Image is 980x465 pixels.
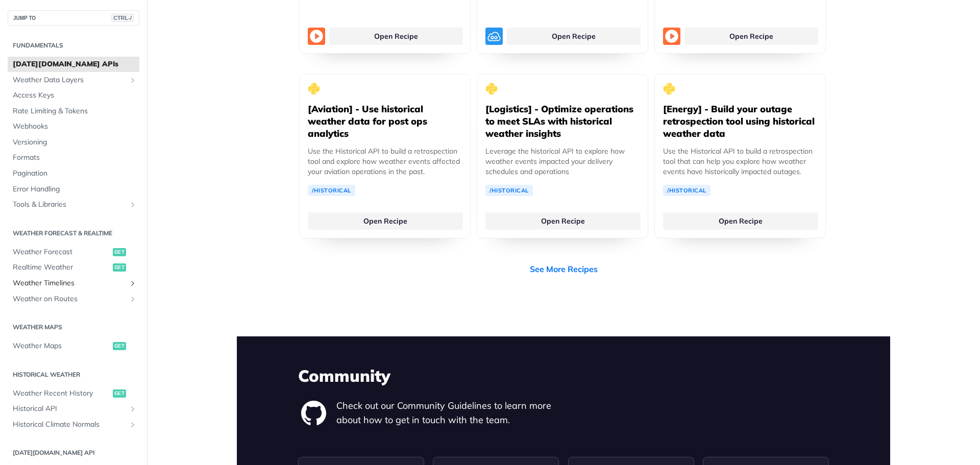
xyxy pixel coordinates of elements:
a: Open Recipe [507,28,641,45]
span: Rate Limiting & Tokens [13,106,137,116]
span: get [113,263,126,272]
span: Weather Timelines [13,278,126,288]
span: get [113,389,126,398]
button: Show subpages for Historical API [129,405,137,413]
a: Open Recipe [663,212,818,230]
span: Formats [13,153,137,163]
h2: [DATE][DOMAIN_NAME] API [8,448,139,457]
a: Error Handling [8,182,139,197]
span: Historical API [13,404,126,414]
a: /Historical [485,185,533,196]
a: Historical APIShow subpages for Historical API [8,401,139,417]
button: Show subpages for Historical Climate Normals [129,421,137,429]
a: Formats [8,150,139,165]
span: Webhooks [13,121,137,132]
p: Use the Historical API to build a retrospection tool that can help you explore how weather events... [663,146,817,177]
a: Rate Limiting & Tokens [8,104,139,119]
span: Historical Climate Normals [13,420,126,430]
span: Weather on Routes [13,294,126,304]
a: Open Recipe [329,28,463,45]
a: Open Recipe [684,28,818,45]
span: get [113,342,126,350]
a: Versioning [8,135,139,150]
h3: Community [298,364,829,387]
span: Realtime Weather [13,262,110,273]
p: Leverage the historical API to explore how weather events impacted your delivery schedules and op... [485,146,640,177]
h5: [Logistics] - Optimize operations to meet SLAs with historical weather insights [485,103,640,140]
h2: Weather Forecast & realtime [8,229,139,238]
a: Realtime Weatherget [8,260,139,275]
a: Weather Recent Historyget [8,386,139,401]
span: Error Handling [13,184,137,194]
span: Weather Forecast [13,247,110,257]
a: See More Recipes [530,263,598,275]
span: get [113,248,126,256]
button: Show subpages for Weather Data Layers [129,76,137,84]
h2: Weather Maps [8,323,139,332]
a: Weather on RoutesShow subpages for Weather on Routes [8,291,139,307]
span: Weather Maps [13,341,110,351]
button: Show subpages for Weather on Routes [129,295,137,303]
a: Pagination [8,166,139,181]
span: Versioning [13,137,137,148]
a: Weather Mapsget [8,338,139,354]
h2: Historical Weather [8,370,139,379]
h5: [Aviation] - Use historical weather data for post ops analytics [308,103,462,140]
span: Tools & Libraries [13,200,126,210]
h2: Fundamentals [8,41,139,50]
a: Open Recipe [308,212,463,230]
button: Show subpages for Tools & Libraries [129,201,137,209]
a: /Historical [308,185,355,196]
h5: [Energy] - Build your outage retrospection tool using historical weather data [663,103,817,140]
a: Open Recipe [485,212,641,230]
button: JUMP TOCTRL-/ [8,10,139,26]
button: Show subpages for Weather Timelines [129,279,137,287]
a: Tools & LibrariesShow subpages for Tools & Libraries [8,197,139,212]
a: Weather Forecastget [8,244,139,260]
a: Historical Climate NormalsShow subpages for Historical Climate Normals [8,417,139,432]
span: CTRL-/ [111,14,134,22]
p: Use the Historical API to build a retrospection tool and explore how weather events affected your... [308,146,462,177]
span: [DATE][DOMAIN_NAME] APIs [13,59,137,69]
span: Pagination [13,168,137,179]
span: Access Keys [13,90,137,101]
a: Webhooks [8,119,139,134]
a: Weather Data LayersShow subpages for Weather Data Layers [8,72,139,88]
a: [DATE][DOMAIN_NAME] APIs [8,57,139,72]
span: Weather Recent History [13,388,110,399]
a: Access Keys [8,88,139,103]
span: Weather Data Layers [13,75,126,85]
a: Weather TimelinesShow subpages for Weather Timelines [8,276,139,291]
a: /Historical [663,185,710,196]
p: Check out our Community Guidelines to learn more about how to get in touch with the team. [336,399,563,427]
